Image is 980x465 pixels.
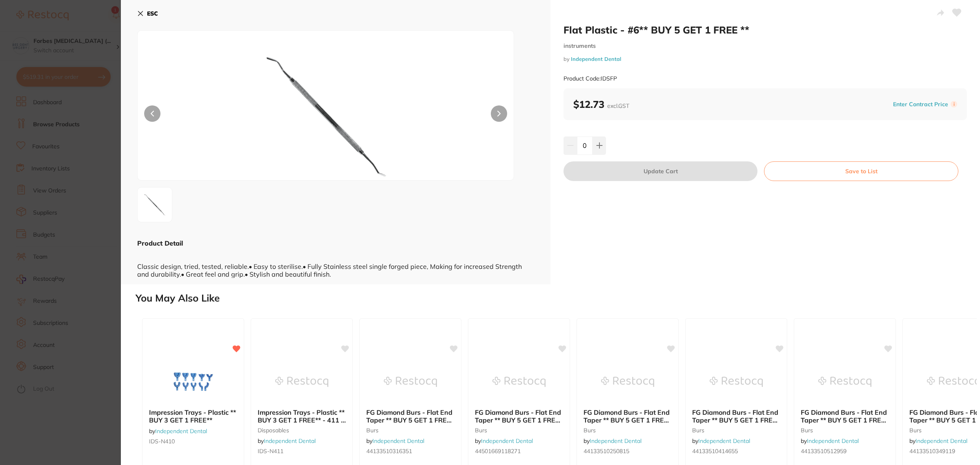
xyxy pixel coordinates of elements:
small: IDS-N410 [149,438,237,445]
span: by [475,437,533,445]
img: JndpZHRoPTE5MjA [140,190,169,219]
img: Impression Trays - Plastic ** BUY 3 GET 1 FREE** - 411 - Upper - Large [275,361,328,402]
small: 44133510512959 [801,448,889,454]
span: by [584,437,641,445]
img: FG Diamond Burs - Flat End Taper ** BUY 5 GET 1 FREE ** - F05M [818,361,871,402]
h2: You May Also Like [136,293,977,304]
a: Independent Dental [698,437,750,445]
b: FG Diamond Burs - Flat End Taper ** BUY 5 GET 1 FREE ** - F05M [801,409,889,424]
small: 44133510414655 [692,448,780,454]
small: instruments [563,42,967,49]
a: Independent Dental [481,437,533,445]
span: excl. GST [607,102,629,110]
small: 44133510316351 [366,448,454,454]
span: by [366,437,424,445]
span: by [692,437,750,445]
b: FG Diamond Burs - Flat End Taper ** BUY 5 GET 1 FREE ** - F1M [475,409,563,424]
small: burs [366,427,454,434]
span: by [258,437,316,445]
b: Impression Trays - Plastic ** BUY 3 GET 1 FREE** [149,409,237,424]
small: burs [692,427,780,434]
small: 44501669118271 [475,448,563,454]
span: by [801,437,859,445]
img: FG Diamond Burs - Flat End Taper ** BUY 5 GET 1 FREE ** - F1M [492,361,546,402]
a: Independent Dental [155,427,207,435]
b: Impression Trays - Plastic ** BUY 3 GET 1 FREE** - 411 - Upper - Large [258,409,346,424]
button: Enter Contract Price [891,101,951,108]
button: Save to List [764,161,958,181]
small: burs [584,427,672,434]
button: Update Cart [563,161,757,181]
a: Independent Dental [372,437,424,445]
b: FG Diamond Burs - Flat End Taper ** BUY 5 GET 1 FREE ** - F1F [692,409,780,424]
small: disposables [258,427,346,434]
button: ESC [137,7,158,20]
small: by [563,56,967,62]
b: $12.73 [573,98,629,110]
a: Independent Dental [807,437,859,445]
h2: Flat Plastic - #6** BUY 5 GET 1 FREE ** [563,24,967,36]
label: i [951,101,957,107]
b: Product Detail [137,239,183,247]
img: Impression Trays - Plastic ** BUY 3 GET 1 FREE** [167,361,220,402]
b: ESC [147,10,158,17]
a: Independent Dental [590,437,641,445]
span: by [149,427,207,435]
img: JndpZHRoPTE5MjA [213,51,439,180]
a: Independent Dental [571,56,621,62]
img: FG Diamond Burs - Flat End Taper ** BUY 5 GET 1 FREE ** - F1F [710,361,763,402]
img: FG Diamond Burs - Flat End Taper ** BUY 5 GET 1 FREE ** - F08M [384,361,437,402]
small: Product Code: IDSFP [563,75,617,82]
div: Classic design, tried, tested, reliable.• Easy to sterilise.• Fully Stainless steel single forged... [137,248,534,278]
a: Independent Dental [915,437,967,445]
small: 44133510250815 [584,448,672,454]
small: burs [475,427,563,434]
span: by [909,437,967,445]
small: burs [801,427,889,434]
b: FG Diamond Burs - Flat End Taper ** BUY 5 GET 1 FREE ** - F02M [584,409,672,424]
b: FG Diamond Burs - Flat End Taper ** BUY 5 GET 1 FREE ** - F08M [366,409,454,424]
img: FG Diamond Burs - Flat End Taper ** BUY 5 GET 1 FREE ** - F02M [601,361,654,402]
img: FG Diamond Burs - Flat End Taper ** BUY 5 GET 1 FREE ** - F09M [927,361,980,402]
small: IDS-N411 [258,448,346,454]
a: Independent Dental [264,437,316,445]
